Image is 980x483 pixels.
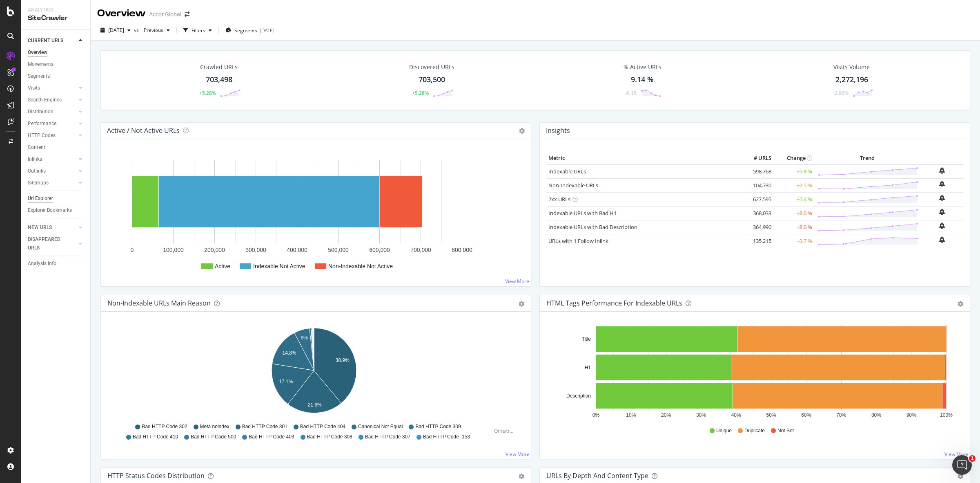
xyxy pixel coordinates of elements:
a: Sitemaps [28,179,76,187]
text: Indexable Not Active [253,263,305,270]
td: +5.4 % [773,192,814,206]
div: 9.14 % [631,74,654,85]
span: 2025 Aug. 20th [108,27,124,34]
text: 14.8% [283,350,296,356]
span: Bad HTTP Code 404 [300,423,345,430]
td: +8.0 % [773,206,814,220]
div: +2.96% [832,90,849,97]
th: Change [773,152,814,164]
div: Overview [28,48,47,57]
div: Others... [494,427,517,434]
text: 21.6% [308,402,322,408]
span: Duplicate [744,427,765,434]
a: Movements [28,60,85,69]
a: View More [506,451,530,458]
div: Analysis Info [28,259,56,268]
button: Previous [140,24,173,37]
div: gear [519,301,524,307]
div: Movements [28,60,53,69]
div: Outlinks [28,167,46,175]
text: 90% [906,412,916,418]
svg: A chart. [107,152,520,280]
a: DISAPPEARED URLS [28,235,76,252]
div: [DATE] [260,27,274,34]
text: 40% [731,412,741,418]
text: 60% [801,412,811,418]
div: -0.15 [625,90,637,97]
div: bell-plus [939,236,945,243]
span: Segments [234,27,257,34]
text: 200,000 [204,247,225,253]
div: Non-Indexable URLs Main Reason [107,299,211,307]
text: 30% [696,412,706,418]
div: 703,500 [419,74,445,85]
svg: A chart. [107,325,520,420]
th: Metric [546,152,741,164]
span: Previous [140,27,163,34]
text: 70% [836,412,846,418]
text: 800,000 [452,247,472,253]
div: Explorer Bookmarks [28,206,72,215]
a: Search Engines [28,96,76,104]
a: Explorer Bookmarks [28,206,85,215]
div: Discovered URLs [409,63,454,71]
div: Search Engines [28,96,62,104]
div: HTML Tags Performance for Indexable URLs [546,299,682,307]
div: Inlinks [28,155,42,164]
a: Distribution [28,108,76,116]
a: CURRENT URLS [28,36,76,45]
div: NEW URLS [28,223,52,232]
td: 364,990 [741,220,773,234]
td: -3.7 % [773,234,814,248]
td: 104,730 [741,178,773,192]
text: Title [582,336,591,342]
a: HTTP Codes [28,131,76,140]
h4: Insights [546,125,570,136]
div: gear [519,474,524,479]
button: Segments[DATE] [222,24,278,37]
a: Non-Indexable URLs [548,182,598,189]
div: Visits Volume [833,63,870,71]
div: Visits [28,84,40,92]
span: Meta noindex [200,423,229,430]
text: Non-Indexable Not Active [328,263,393,270]
span: Bad HTTP Code 403 [249,434,294,440]
a: Indexable URLs with Bad Description [548,223,637,231]
text: H1 [585,365,591,371]
svg: A chart. [546,325,959,420]
span: Bad HTTP Code 500 [191,434,236,440]
div: bell-plus [939,181,945,187]
div: HTTP Status Codes Distribution [107,472,205,480]
a: Performance [28,119,76,128]
td: 598,768 [741,164,773,179]
div: Sitemaps [28,179,49,187]
div: HTTP Codes [28,131,56,140]
div: arrow-right-arrow-left [185,11,189,17]
span: Bad HTTP Code 309 [415,423,461,430]
div: 2,272,196 [835,74,868,85]
span: Unique [716,427,732,434]
span: Bad HTTP Code 307 [365,434,410,440]
div: +5.28% [199,90,216,97]
div: DISAPPEARED URLS [28,235,69,252]
div: bell-plus [939,167,945,174]
button: [DATE] [97,24,134,37]
div: Url Explorer [28,194,53,203]
text: Active [215,263,230,270]
span: vs [134,27,140,34]
text: 0% [592,412,600,418]
a: Inlinks [28,155,76,164]
div: Filters [192,27,205,34]
span: Bad HTTP Code 302 [142,423,187,430]
a: Content [28,143,85,152]
span: Not Set [777,427,794,434]
text: 300,000 [245,247,266,253]
text: 500,000 [328,247,349,253]
text: Description [566,393,591,399]
th: Trend [814,152,920,164]
div: bell-plus [939,222,945,229]
div: +5.28% [412,90,429,97]
a: View More [505,278,529,285]
div: Content [28,143,45,152]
